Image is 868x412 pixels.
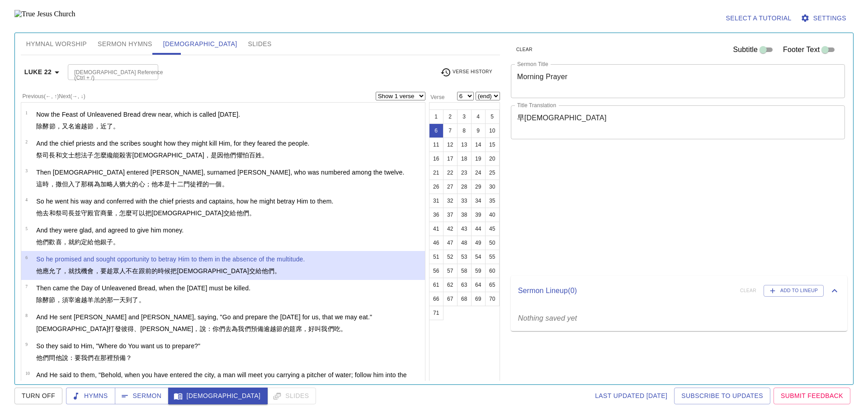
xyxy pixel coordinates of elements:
button: 12 [443,137,458,152]
p: Now the Feast of Unleavened Bread drew near, which is called [DATE]. [36,110,240,119]
wg2036: ：要 [68,354,132,361]
wg3957: ，好叫 [302,325,347,332]
i: Nothing saved yet [518,314,577,322]
button: 24 [471,166,486,180]
button: 21 [429,166,443,180]
span: Hymnal Worship [26,38,87,50]
span: Verse History [440,67,492,78]
button: 47 [443,236,458,250]
wg846: 。 [274,267,281,275]
button: 67 [443,292,458,306]
button: 20 [485,152,500,166]
button: Settings [799,10,850,27]
wg1063: 他們懼怕 [223,152,268,159]
button: 2 [443,109,458,124]
button: 70 [485,292,500,306]
wg5399: 百姓 [249,152,268,159]
p: Then came the Day of Unleavened Bread, when the [DATE] must be killed. [36,284,250,293]
wg846: 說 [62,354,132,361]
button: 59 [471,264,486,278]
button: 46 [429,236,443,250]
span: Settings [802,13,846,24]
span: 6 [25,255,28,260]
wg2455: 的心；他本是 [132,180,228,188]
button: 56 [429,264,443,278]
wg565: 和祭司長 [49,209,256,217]
span: Subscribe to Updates [681,390,763,402]
span: Footer Text [783,44,820,55]
wg5607: 十二門徒 [170,180,228,188]
button: 34 [471,194,486,208]
button: Add to Lineup [764,285,824,297]
p: 除酵 [36,122,240,131]
button: 4 [471,109,486,124]
wg1163: 宰 [68,296,145,303]
button: 48 [457,236,472,250]
button: 11 [429,137,443,152]
wg4198: 為我們 [231,325,347,332]
button: 9 [471,123,486,138]
wg2036: ：你們去 [206,325,347,332]
p: And He sent [PERSON_NAME] and [PERSON_NAME], saying, "Go and prepare the [DATE] for us, that we m... [36,313,372,322]
wg3860: 他們 [236,209,255,217]
button: 23 [457,166,472,180]
wg2992: 。 [262,152,268,159]
label: Previous (←, ↑) Next (→, ↓) [22,94,85,99]
button: 6 [429,123,443,138]
span: [DEMOGRAPHIC_DATA] [175,390,260,402]
p: Then [DEMOGRAPHIC_DATA] entered [PERSON_NAME], surnamed [PERSON_NAME], who was numbered among the... [36,168,404,177]
span: 9 [25,342,28,347]
wg4567: 入了 [68,180,228,188]
wg2064: 。 [139,296,145,303]
wg2532: 找 [75,267,281,275]
wg4459: 可以把[DEMOGRAPHIC_DATA]交給 [132,209,255,217]
button: 66 [429,292,443,306]
button: 51 [429,250,443,264]
wg2120: ，要趁眾人 [94,267,281,275]
a: Subscribe to Updates [674,388,770,404]
wg846: 銀子 [100,238,119,246]
button: 60 [485,264,500,278]
wg3004: 逾越節 [75,123,119,130]
button: 63 [457,278,472,292]
button: clear [511,44,538,55]
button: 22 [443,166,458,180]
button: 35 [485,194,500,208]
span: 2 [25,139,28,144]
p: 他們問他 [36,353,200,362]
wg2491: ，說 [193,325,347,332]
a: Submit Feedback [774,388,850,404]
wg337: [DEMOGRAPHIC_DATA]，是因 [132,152,268,159]
button: 53 [457,250,472,264]
p: And they were glad, and agreed to give him money. [36,226,184,235]
span: 4 [25,197,28,202]
p: And the chief priests and the scribes sought how they might kill Him, for they feared the people. [36,139,309,148]
button: 32 [443,194,458,208]
p: [DEMOGRAPHIC_DATA]打發 [36,324,372,333]
span: Hymns [73,390,108,402]
p: 這時 [36,180,404,189]
wg1519: 那稱為 [81,180,228,188]
p: So he promised and sought opportunity to betray Him to them in the absence of the multitude. [36,255,305,264]
button: Verse History [435,66,498,79]
wg1122: 想法子 [75,152,268,159]
span: Select a tutorial [726,13,791,24]
span: Slides [248,38,272,50]
span: Add to Lineup [769,287,818,295]
span: Turn Off [22,390,55,402]
button: 30 [485,180,500,194]
wg106: 節 [49,123,120,130]
wg4755: 商量 [100,209,255,217]
button: 58 [457,264,472,278]
button: 40 [485,208,500,222]
p: 他們歡喜 [36,237,184,246]
button: 19 [471,152,486,166]
span: 8 [25,313,28,318]
wg2309: 我們在那裡 [81,354,132,361]
button: 61 [429,278,443,292]
wg817: 的時候把[DEMOGRAPHIC_DATA]交給 [151,267,281,275]
button: 62 [443,278,458,292]
button: 7 [443,123,458,138]
span: 7 [25,284,28,289]
button: 10 [485,123,500,138]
